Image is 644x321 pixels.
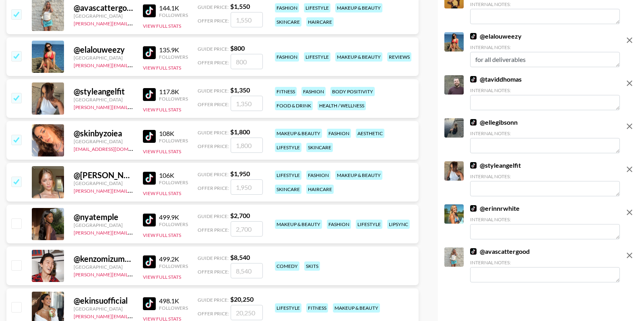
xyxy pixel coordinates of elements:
[470,1,620,7] div: Internal Notes:
[231,12,263,27] input: 1,550
[143,88,156,101] img: TikTok
[159,305,188,311] div: Followers
[159,138,188,144] div: Followers
[74,312,193,319] a: [PERSON_NAME][EMAIL_ADDRESS][DOMAIN_NAME]
[470,259,620,265] div: Internal Notes:
[231,54,263,69] input: 800
[74,61,231,68] a: [PERSON_NAME][EMAIL_ADDRESS][PERSON_NAME][DOMAIN_NAME]
[74,228,193,236] a: [PERSON_NAME][EMAIL_ADDRESS][DOMAIN_NAME]
[198,213,229,219] span: Guide Price:
[470,247,530,255] a: @avascattergood
[143,148,181,154] button: View Full Stats
[198,4,229,10] span: Guide Price:
[275,303,301,313] div: lifestyle
[198,101,229,107] span: Offer Price:
[159,130,188,138] div: 108K
[470,33,477,39] img: TikTok
[143,232,181,238] button: View Full Stats
[198,227,229,233] span: Offer Price:
[230,212,250,219] strong: $ 2,700
[301,87,326,96] div: fashion
[275,101,313,110] div: food & drink
[304,3,330,12] div: lifestyle
[198,297,229,303] span: Guide Price:
[159,12,188,18] div: Followers
[470,216,620,222] div: Internal Notes:
[470,76,477,82] img: TikTok
[275,17,301,27] div: skincare
[74,144,155,152] a: [EMAIL_ADDRESS][DOMAIN_NAME]
[306,303,328,313] div: fitness
[74,103,231,110] a: [PERSON_NAME][EMAIL_ADDRESS][PERSON_NAME][DOMAIN_NAME]
[74,296,133,306] div: @ ekinsuofficial
[230,128,250,136] strong: $ 1,800
[621,118,638,134] button: remove
[231,221,263,237] input: 2,700
[74,45,133,55] div: @ elalouweezy
[159,263,188,269] div: Followers
[74,254,133,264] div: @ kenzomizumoto
[198,88,229,94] span: Guide Price:
[275,3,299,12] div: fashion
[470,52,620,67] textarea: for all deliverables
[231,179,263,195] input: 1,950
[306,17,334,27] div: haircare
[330,87,375,96] div: body positivity
[143,172,156,185] img: TikTok
[333,303,380,313] div: makeup & beauty
[74,222,133,228] div: [GEOGRAPHIC_DATA]
[275,129,322,138] div: makeup & beauty
[74,97,133,103] div: [GEOGRAPHIC_DATA]
[74,13,133,19] div: [GEOGRAPHIC_DATA]
[159,255,188,263] div: 499.2K
[74,270,231,278] a: [PERSON_NAME][EMAIL_ADDRESS][PERSON_NAME][DOMAIN_NAME]
[159,221,188,227] div: Followers
[356,129,384,138] div: aesthetic
[470,75,522,83] a: @taviddhomas
[470,205,477,212] img: TikTok
[74,306,133,312] div: [GEOGRAPHIC_DATA]
[621,204,638,220] button: remove
[230,2,250,10] strong: $ 1,550
[74,170,133,180] div: @ [PERSON_NAME]
[198,18,229,24] span: Offer Price:
[230,170,250,177] strong: $ 1,950
[335,52,382,62] div: makeup & beauty
[159,4,188,12] div: 144.1K
[335,3,382,12] div: makeup & beauty
[74,264,133,270] div: [GEOGRAPHIC_DATA]
[143,297,156,310] img: TikTok
[198,171,229,177] span: Guide Price:
[159,171,188,179] div: 106K
[159,297,188,305] div: 498.1K
[304,261,320,271] div: skits
[327,220,351,229] div: fashion
[143,130,156,143] img: TikTok
[470,44,620,50] div: Internal Notes:
[275,171,301,180] div: lifestyle
[387,52,411,62] div: reviews
[335,171,382,180] div: makeup & beauty
[621,161,638,177] button: remove
[621,32,638,48] button: remove
[231,263,263,278] input: 8,540
[275,185,301,194] div: skincare
[306,185,334,194] div: haircare
[470,161,521,169] a: @styleangelfit
[159,46,188,54] div: 135.9K
[159,96,188,102] div: Followers
[470,248,477,255] img: TikTok
[143,214,156,226] img: TikTok
[74,3,133,13] div: @ avascattergood
[74,55,133,61] div: [GEOGRAPHIC_DATA]
[198,143,229,149] span: Offer Price:
[327,129,351,138] div: fashion
[470,118,518,126] a: @ellegibsonn
[159,54,188,60] div: Followers
[198,185,229,191] span: Offer Price:
[74,180,133,186] div: [GEOGRAPHIC_DATA]
[306,143,333,152] div: skincare
[198,46,229,52] span: Guide Price:
[306,171,330,180] div: fashion
[470,130,620,136] div: Internal Notes:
